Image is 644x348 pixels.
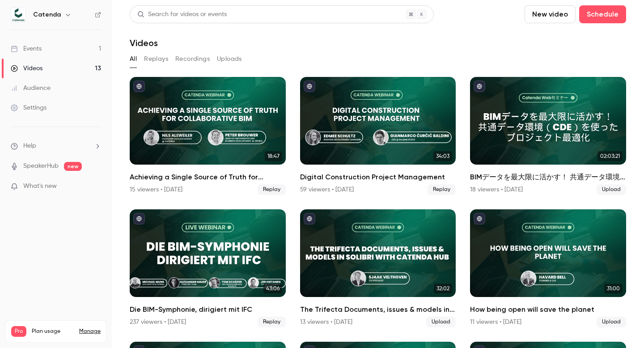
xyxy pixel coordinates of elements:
[175,52,210,66] button: Recordings
[64,162,82,171] span: new
[130,209,286,327] li: Die BIM-Symphonie, dirigiert mit IFC
[130,38,158,48] h1: Videos
[11,326,26,337] span: Pro
[426,317,456,327] span: Upload
[304,213,315,225] button: published
[470,318,521,327] div: 11 viewers • [DATE]
[604,284,623,293] span: 31:00
[258,184,286,195] span: Replay
[11,44,42,53] div: Events
[470,185,523,194] div: 18 viewers • [DATE]
[434,284,452,293] span: 32:02
[300,209,456,327] a: 32:02The Trifecta Documents, issues & models in [GEOGRAPHIC_DATA] with Catenda Hub13 viewers • [D...
[470,304,626,315] h2: How being open will save the planet
[474,81,485,92] button: published
[525,5,576,23] button: New video
[470,209,626,327] li: How being open will save the planet
[263,284,282,293] span: 43:06
[597,184,626,195] span: Upload
[130,209,286,327] a: 43:06Die BIM-Symphonie, dirigiert mit IFC237 viewers • [DATE]Replay
[300,77,456,195] a: 34:03Digital Construction Project Management59 viewers • [DATE]Replay
[144,52,168,66] button: Replays
[300,318,352,327] div: 13 viewers • [DATE]
[304,81,315,92] button: published
[130,172,286,182] h2: Achieving a Single Source of Truth for Collaborative BIM with 12build & Catenda
[11,8,25,22] img: Catenda
[23,141,36,151] span: Help
[130,5,626,343] section: Videos
[130,304,286,315] h2: Die BIM-Symphonie, dirigiert mit IFC
[133,213,145,225] button: published
[300,77,456,195] li: Digital Construction Project Management
[597,151,623,161] span: 02:03:21
[133,81,145,92] button: published
[470,77,626,195] li: BIMデータを最大限に活かす！ 共通データ環境（CDE）を使ったプロジェクト最適化
[579,5,626,23] button: Schedule
[130,52,137,66] button: All
[300,172,456,182] h2: Digital Construction Project Management
[470,172,626,182] h2: BIMデータを最大限に活かす！ 共通データ環境（CDE）を使ったプロジェクト最適化
[23,182,57,191] span: What's new
[23,161,59,171] a: SpeakerHub
[130,185,182,194] div: 15 viewers • [DATE]
[470,209,626,327] a: 31:00How being open will save the planet11 viewers • [DATE]Upload
[11,141,101,151] li: help-dropdown-opener
[79,328,101,335] a: Manage
[597,317,626,327] span: Upload
[265,151,282,161] span: 18:47
[90,182,101,191] iframe: Noticeable Trigger
[300,209,456,327] li: The Trifecta Documents, issues & models in Solibri with Catenda Hub
[470,77,626,195] a: 02:03:21BIMデータを最大限に活かす！ 共通データ環境（CDE）を使ったプロジェクト最適化18 viewers • [DATE]Upload
[11,64,42,73] div: Videos
[11,84,51,93] div: Audience
[300,304,456,315] h2: The Trifecta Documents, issues & models in [GEOGRAPHIC_DATA] with Catenda Hub
[137,10,227,19] div: Search for videos or events
[433,151,452,161] span: 34:03
[11,103,47,112] div: Settings
[474,213,485,225] button: published
[258,317,286,327] span: Replay
[32,328,74,335] span: Plan usage
[217,52,242,66] button: Uploads
[130,77,286,195] li: Achieving a Single Source of Truth for Collaborative BIM with 12build & Catenda
[428,184,456,195] span: Replay
[300,185,354,194] div: 59 viewers • [DATE]
[33,10,61,19] h6: Catenda
[130,77,286,195] a: 18:47Achieving a Single Source of Truth for Collaborative BIM with 12build & Catenda15 viewers • ...
[130,318,186,327] div: 237 viewers • [DATE]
